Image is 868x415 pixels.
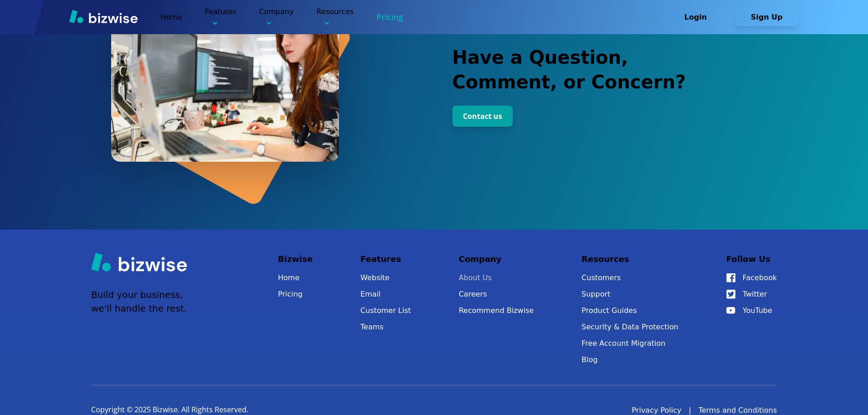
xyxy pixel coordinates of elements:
p: Resources [317,6,354,28]
a: Home [278,272,313,284]
img: Bizwise Logo [69,10,138,23]
p: Features [205,6,236,28]
a: Free Account Migration [581,337,678,350]
a: About Us [459,272,534,284]
a: Recommend Bizwise [459,304,534,317]
img: Facebook Icon [726,273,735,282]
img: Programmer woman at computer [111,10,339,162]
a: Sign Up [735,13,799,21]
p: Resources [581,252,678,266]
img: Bizwise Logo [91,252,187,272]
button: Login [664,8,728,26]
a: Blog [581,354,678,366]
img: Twitter Icon [726,290,735,299]
a: Website [360,272,411,284]
p: Follow Us [726,252,777,266]
a: Product Guides [581,304,678,317]
a: Email [360,288,411,301]
button: Contact us [452,106,513,127]
a: Customer List [360,304,411,317]
a: Security & Data Protection [581,321,678,333]
a: Login [664,13,735,21]
p: Features [360,252,411,266]
p: Company [459,252,534,266]
a: Careers [459,288,534,301]
a: YouTube [726,304,777,317]
a: Pricing [278,288,313,301]
p: Build your business, we'll handle the rest. [91,288,187,315]
button: Sign Up [735,8,799,26]
img: YouTube Icon [726,307,735,313]
p: Company [259,6,293,28]
p: Copyright © 2025 Bizwise. All Rights Reserved. [91,405,248,415]
a: Home [160,13,182,21]
p: Bizwise [278,252,313,266]
h2: Have a Question, Comment, or Concern? [452,45,717,95]
a: Customers [581,272,678,284]
a: Teams [360,321,411,333]
a: Twitter [726,288,777,301]
a: Pricing [376,11,403,23]
a: Facebook [726,272,777,284]
button: Support [581,288,678,301]
a: Contact us [452,112,513,121]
